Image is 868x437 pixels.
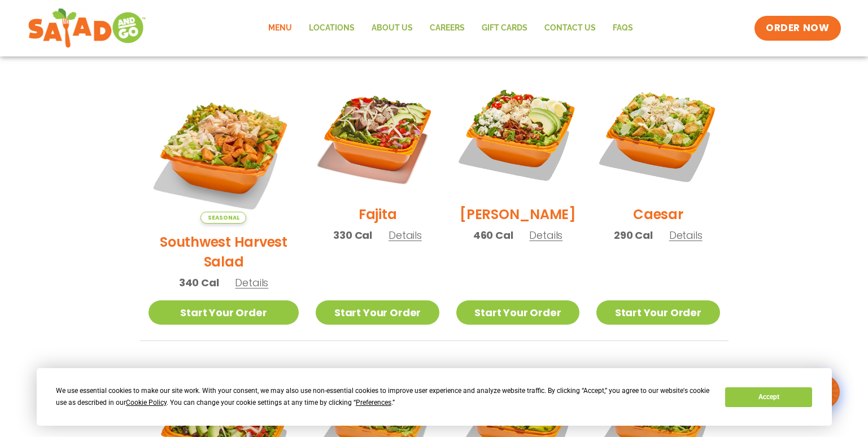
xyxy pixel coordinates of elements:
span: Details [389,228,422,242]
span: 460 Cal [473,228,513,243]
span: Details [235,276,268,290]
img: Product photo for Caesar Salad [596,73,719,196]
a: Menu [260,15,300,41]
a: Careers [421,15,473,41]
a: Start Your Order [456,300,579,325]
a: Start Your Order [316,300,439,325]
a: Locations [300,15,363,41]
span: Seasonal [200,212,246,224]
span: Preferences [356,399,391,407]
img: Product photo for Cobb Salad [456,73,579,196]
span: Details [529,228,562,242]
a: About Us [363,15,421,41]
span: 330 Cal [333,228,372,243]
img: Product photo for Southwest Harvest Salad [149,73,299,224]
h2: Fajita [359,204,397,224]
h2: [PERSON_NAME] [460,204,576,224]
span: ORDER NOW [766,21,829,35]
a: FAQs [604,15,642,41]
img: Product photo for Fajita Salad [316,73,439,196]
nav: Menu [260,15,642,41]
span: 340 Cal [179,275,219,290]
a: Start Your Order [596,300,719,325]
img: new-SAG-logo-768×292 [28,6,147,51]
a: Start Your Order [149,300,299,325]
div: Cookie Consent Prompt [37,368,832,426]
h2: Caesar [633,204,683,224]
a: ORDER NOW [754,16,840,41]
h2: Southwest Harvest Salad [149,232,299,272]
a: GIFT CARDS [473,15,536,41]
div: We use essential cookies to make our site work. With your consent, we may also use non-essential ... [56,385,712,409]
span: 290 Cal [614,228,653,243]
button: Accept [725,387,812,407]
span: Cookie Policy [126,399,167,407]
span: Details [669,228,703,242]
a: Contact Us [536,15,604,41]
